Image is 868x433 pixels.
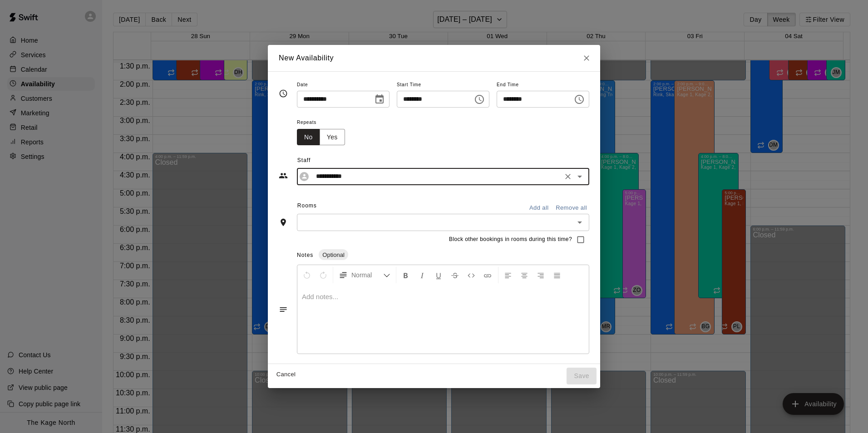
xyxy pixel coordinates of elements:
button: Redo [316,267,331,283]
button: Remove all [553,201,589,215]
svg: Staff [279,171,288,180]
span: Block other bookings in rooms during this time? [449,235,572,244]
span: Notes [297,252,313,258]
button: Clear [562,170,574,183]
button: Cancel [271,368,301,382]
button: Open [573,216,586,229]
button: Undo [299,267,315,283]
button: Format Underline [431,267,446,283]
button: Insert Code [464,267,479,283]
span: Optional [319,251,348,258]
button: Left Align [500,267,516,283]
svg: Rooms [279,218,288,227]
button: Format Bold [398,267,414,283]
button: Justify Align [549,267,565,283]
span: Repeats [297,117,352,129]
span: End Time [497,79,589,91]
svg: Timing [279,89,288,98]
button: Choose time, selected time is 8:00 PM [570,90,588,108]
div: outlined button group [297,129,345,146]
h6: New Availability [279,52,334,64]
button: Format Strikethrough [447,267,463,283]
span: Date [297,79,390,91]
button: Close [578,50,595,66]
span: Start Time [397,79,489,91]
button: Add all [524,201,553,215]
span: Normal [351,271,383,280]
button: Right Align [533,267,548,283]
span: Staff [297,153,589,168]
button: Open [573,170,586,183]
button: Format Italics [414,267,430,283]
button: Choose date, selected date is Oct 3, 2025 [370,90,389,108]
button: Center Align [517,267,532,283]
button: Insert Link [480,267,495,283]
button: Choose time, selected time is 5:00 PM [470,90,488,108]
span: Rooms [297,202,317,209]
svg: Notes [279,305,288,314]
button: No [297,129,320,146]
button: Formatting Options [335,267,394,283]
button: Yes [320,129,345,146]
